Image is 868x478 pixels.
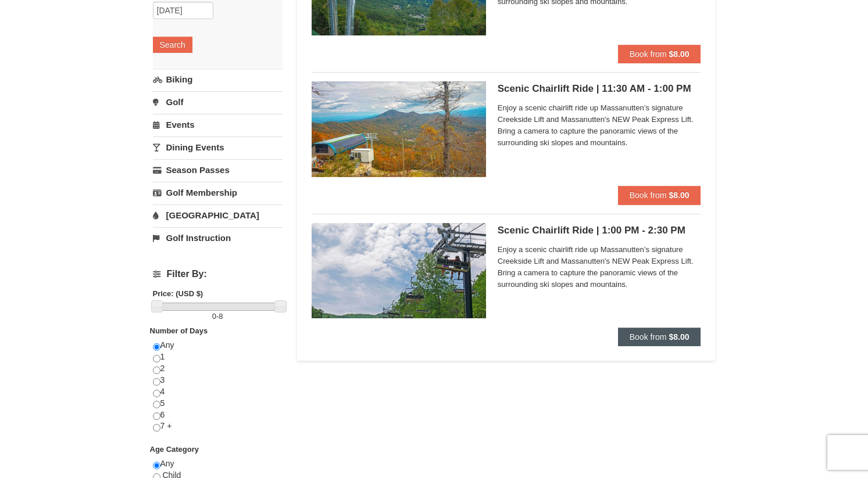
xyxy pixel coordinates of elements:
[153,269,283,279] h4: Filter By:
[153,227,283,249] a: Golf Instruction
[150,326,208,335] strong: Number of Days
[669,49,689,59] strong: $8.00
[498,225,701,236] h5: Scenic Chairlift Ride | 1:00 PM - 2:30 PM
[630,49,667,59] span: Book from
[618,186,701,204] button: Book from $8.00
[618,328,701,346] button: Book from $8.00
[153,204,283,226] a: [GEOGRAPHIC_DATA]
[669,332,689,342] strong: $8.00
[618,45,701,63] button: Book from $8.00
[630,332,667,342] span: Book from
[153,69,283,90] a: Biking
[498,102,701,149] span: Enjoy a scenic chairlift ride up Massanutten’s signature Creekside Lift and Massanutten's NEW Pea...
[630,191,667,200] span: Book from
[153,136,283,158] a: Dining Events
[153,289,203,298] strong: Price: (USD $)
[212,312,216,321] span: 0
[153,311,283,322] label: -
[153,114,283,135] a: Events
[498,244,701,290] span: Enjoy a scenic chairlift ride up Massanutten’s signature Creekside Lift and Massanutten's NEW Pea...
[498,83,701,95] h5: Scenic Chairlift Ride | 11:30 AM - 1:00 PM
[153,159,283,181] a: Season Passes
[153,182,283,203] a: Golf Membership
[312,223,486,318] img: 24896431-9-664d1467.jpg
[669,191,689,200] strong: $8.00
[153,340,283,444] div: Any 1 2 3 4 5 6 7 +
[153,37,192,53] button: Search
[150,445,199,454] strong: Age Category
[312,81,486,177] img: 24896431-13-a88f1aaf.jpg
[219,312,223,321] span: 8
[153,91,283,113] a: Golf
